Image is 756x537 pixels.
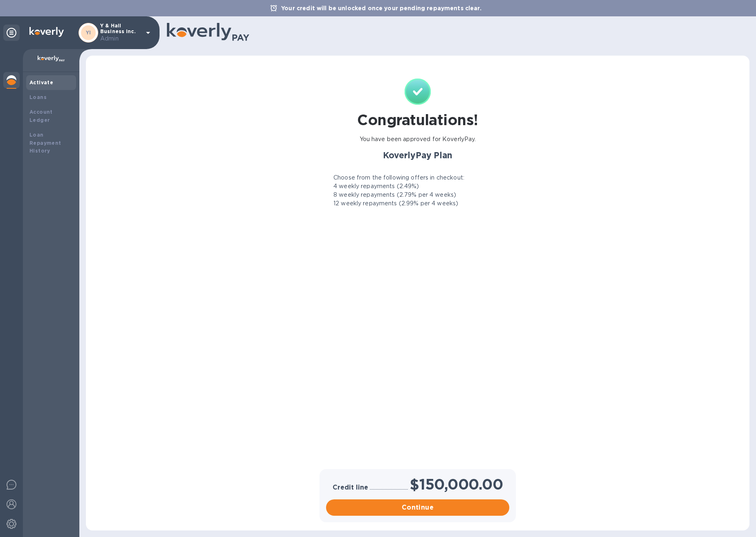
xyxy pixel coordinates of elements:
div: Unpin categories [3,25,20,41]
p: 8 weekly repayments (2.79% per 4 weeks) [333,191,456,199]
button: Continue [326,499,509,516]
img: Logo [29,27,64,37]
b: Loan Repayment History [29,132,61,154]
b: Account Ledger [29,109,53,123]
h2: KoverlyPay Plan [321,150,514,160]
h1: $150,000.00 [409,476,503,493]
b: Activate [29,79,53,85]
span: Continue [333,503,503,512]
b: Your credit will be unlocked once your pending repayments clear. [281,5,482,11]
b: Loans [29,94,47,100]
h1: Congratulations! [357,111,478,128]
p: 4 weekly repayments (2.49%) [333,182,419,191]
p: Admin [100,34,141,43]
p: Choose from the following offers in checkout: [333,173,464,182]
p: You have been approved for KoverlyPay. [360,135,476,144]
p: Y & Hall Business Inc. [100,23,141,43]
h3: Credit line [333,484,368,492]
p: 12 weekly repayments (2.99% per 4 weeks) [333,199,458,208]
b: YI [86,29,91,36]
